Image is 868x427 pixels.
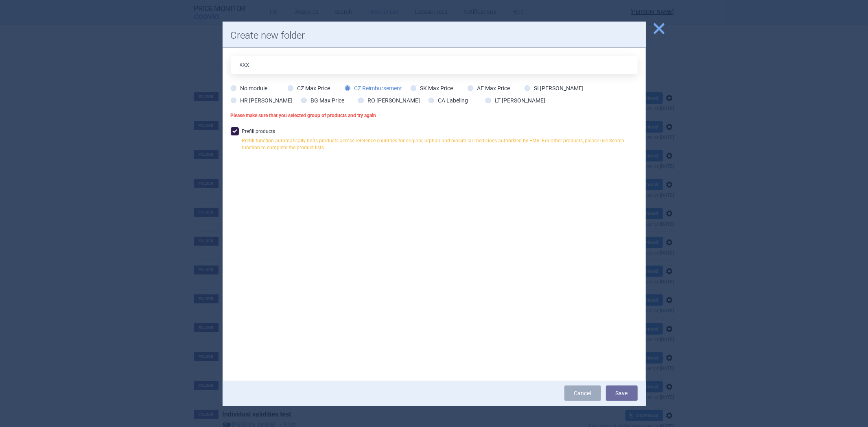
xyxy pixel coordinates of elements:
[411,84,453,92] label: SK Max Price
[485,96,546,105] label: LT [PERSON_NAME]
[468,84,510,92] label: AE Max Price
[231,127,638,155] label: Prefill products
[358,96,420,105] label: RO [PERSON_NAME]
[606,386,638,401] button: Save
[231,84,268,92] label: No module
[231,113,638,119] p: Please make sure that you selected group of products and try again
[231,56,638,74] input: Folder name
[429,96,468,105] label: CA Labeling
[231,96,293,105] label: HR [PERSON_NAME]
[345,84,402,92] label: CZ Reimbursement
[525,84,584,92] label: SI [PERSON_NAME]
[564,386,601,401] a: Cancel
[242,137,638,151] p: Prefill function automatically finds products across reference countries for original, orphan and...
[288,84,330,92] label: CZ Max Price
[231,30,638,41] h1: Create new folder
[301,96,345,105] label: BG Max Price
